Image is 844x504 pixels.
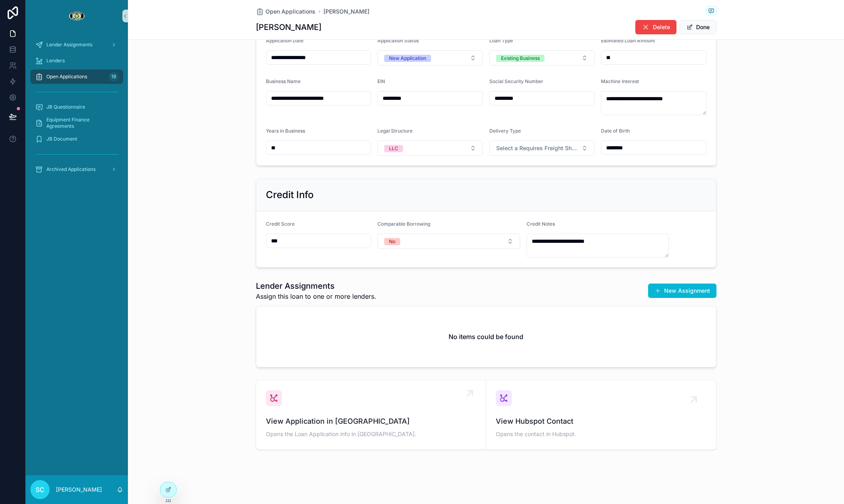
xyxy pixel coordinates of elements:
[648,284,716,298] button: New Assignment
[527,221,555,227] span: Credit Notes
[489,141,595,156] button: Select Button
[30,116,123,130] a: Equipment Finance Agreements
[377,141,483,156] button: Select Button
[256,8,315,16] a: Open Applications
[30,132,123,146] a: JB Document
[30,38,123,52] a: Lender Assignments
[46,117,115,129] span: Equipment Finance Agreements
[30,162,123,177] a: Archived Applications
[389,238,395,245] div: No
[489,78,543,84] span: Social Security Number
[68,10,85,22] img: App logo
[256,381,486,449] a: View Application in [GEOGRAPHIC_DATA]Opens the Loan Application info in [GEOGRAPHIC_DATA].
[109,72,118,81] div: 19
[653,23,670,31] span: Delete
[266,430,476,438] span: Opens the Loan Application info in [GEOGRAPHIC_DATA].
[30,100,123,114] a: JB Questionnaire
[266,128,305,134] span: Years in Business
[56,486,102,494] p: [PERSON_NAME]
[256,280,376,292] h1: Lender Assignments
[601,78,639,84] span: Machine Interest
[449,332,523,341] h2: No items could be found
[377,50,483,65] button: Select Button
[46,136,77,142] span: JB Document
[266,189,314,201] h2: Credit Info
[377,234,520,249] button: Select Button
[601,128,630,134] span: Date of Birth
[256,22,321,33] h1: [PERSON_NAME]
[377,128,413,134] span: Legal Structure
[266,78,301,84] span: Business Name
[266,221,295,227] span: Credit Score
[680,20,716,34] button: Done
[30,54,123,68] a: Lenders
[266,38,303,44] span: Application Date
[46,58,65,64] span: Lenders
[256,292,376,301] span: Assign this loan to one or more lenders.
[323,8,369,16] a: [PERSON_NAME]
[489,38,513,44] span: Loan Type
[46,42,92,48] span: Lender Assignments
[377,221,430,227] span: Comparable Borrowing
[265,8,315,16] span: Open Applications
[496,416,706,427] span: View Hubspot Contact
[46,104,85,110] span: JB Questionnaire
[635,20,676,34] button: Delete
[489,50,595,65] button: Select Button
[46,73,87,80] span: Open Applications
[496,430,706,438] span: Opens the contact in Hubspot.
[377,38,419,44] span: Application Status
[496,144,579,152] span: Select a Requires Freight Shipping?
[266,416,476,427] span: View Application in [GEOGRAPHIC_DATA]
[377,78,385,84] span: EIN
[489,128,521,134] span: Delivery Type
[501,55,540,62] div: Existing Business
[30,69,123,84] a: Open Applications19
[46,166,96,173] span: Archived Applications
[26,32,128,187] div: scrollable content
[389,145,398,152] div: LLC
[601,38,655,44] span: Estimated Loan Amount
[389,55,426,62] div: New Application
[36,485,44,494] span: SC
[486,381,716,449] a: View Hubspot ContactOpens the contact in Hubspot.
